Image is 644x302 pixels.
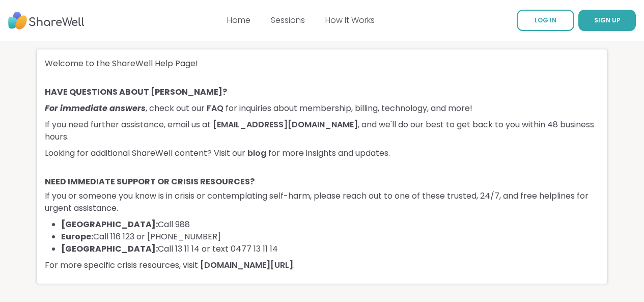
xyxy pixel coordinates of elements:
[517,10,574,31] a: LOG IN
[271,14,305,26] a: Sessions
[61,218,599,231] li: Call 988
[227,14,250,26] a: Home
[247,147,266,159] a: blog
[45,86,599,102] h4: HAVE QUESTIONS ABOUT [PERSON_NAME]?
[61,231,93,242] b: Europe:
[8,7,85,35] img: ShareWell Nav Logo
[578,10,636,31] button: SIGN UP
[45,58,599,70] p: Welcome to the ShareWell Help Page!
[207,102,223,114] a: FAQ
[45,147,599,159] p: Looking for additional ShareWell content? Visit our for more insights and updates.
[61,243,599,255] li: Call 13 11 14 or text 0477 13 11 14
[213,119,358,130] a: [EMAIL_ADDRESS][DOMAIN_NAME]
[45,190,599,214] p: If you or someone you know is in crisis or contemplating self-harm, please reach out to one of th...
[45,102,599,115] p: , check out our for inquiries about membership, billing, technology, and more!
[61,218,158,230] b: [GEOGRAPHIC_DATA]:
[200,259,293,271] a: [DOMAIN_NAME][URL]
[45,176,599,190] h4: NEED IMMEDIATE SUPPORT OR CRISIS RESOURCES?
[61,231,599,243] li: Call 116 123 or [PHONE_NUMBER]
[325,14,375,26] a: How It Works
[535,16,556,24] span: LOG IN
[45,119,599,143] p: If you need further assistance, email us at , and we'll do our best to get back to you within 48 ...
[594,16,621,24] span: SIGN UP
[61,243,158,255] b: [GEOGRAPHIC_DATA]:
[45,102,146,114] span: For immediate answers
[45,259,599,271] p: For more specific crisis resources, visit .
